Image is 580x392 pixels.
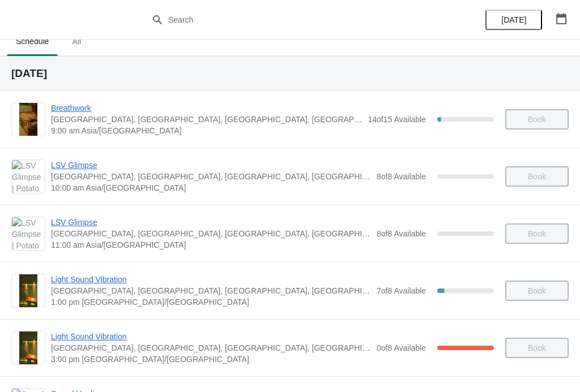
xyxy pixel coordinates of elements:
span: [GEOGRAPHIC_DATA], [GEOGRAPHIC_DATA], [GEOGRAPHIC_DATA], [GEOGRAPHIC_DATA], [GEOGRAPHIC_DATA] [51,285,371,296]
img: Breathwork | Potato Head Suites & Studios, Jalan Petitenget, Seminyak, Badung Regency, Bali, Indo... [19,103,38,136]
img: Light Sound Vibration | Potato Head Suites & Studios, Jalan Petitenget, Seminyak, Badung Regency,... [19,274,38,307]
span: Light Sound Vibration [51,274,371,285]
h2: [DATE] [11,68,569,79]
button: [DATE] [485,10,542,30]
span: 8 of 8 Available [377,172,426,181]
img: LSV Glimpse | Potato Head Suites & Studios, Jalan Petitenget, Seminyak, Badung Regency, Bali, Ind... [12,160,45,193]
span: 0 of 8 Available [377,343,426,352]
span: [GEOGRAPHIC_DATA], [GEOGRAPHIC_DATA], [GEOGRAPHIC_DATA], [GEOGRAPHIC_DATA], [GEOGRAPHIC_DATA] [51,228,371,239]
span: [DATE] [501,15,526,24]
span: 8 of 8 Available [377,229,426,238]
span: 9:00 am Asia/[GEOGRAPHIC_DATA] [51,125,362,136]
span: All [62,31,91,51]
span: [GEOGRAPHIC_DATA], [GEOGRAPHIC_DATA], [GEOGRAPHIC_DATA], [GEOGRAPHIC_DATA], [GEOGRAPHIC_DATA] [51,342,371,354]
span: 7 of 8 Available [377,286,426,295]
span: 3:00 pm [GEOGRAPHIC_DATA]/[GEOGRAPHIC_DATA] [51,354,371,365]
span: Light Sound Vibration [51,331,371,342]
span: LSV Glimpse [51,217,371,228]
span: 14 of 15 Available [368,115,426,124]
span: 1:00 pm [GEOGRAPHIC_DATA]/[GEOGRAPHIC_DATA] [51,296,371,308]
span: [GEOGRAPHIC_DATA], [GEOGRAPHIC_DATA], [GEOGRAPHIC_DATA], [GEOGRAPHIC_DATA], [GEOGRAPHIC_DATA] [51,114,362,125]
img: LSV Glimpse | Potato Head Suites & Studios, Jalan Petitenget, Seminyak, Badung Regency, Bali, Ind... [12,217,45,250]
input: Search [168,10,435,30]
span: [GEOGRAPHIC_DATA], [GEOGRAPHIC_DATA], [GEOGRAPHIC_DATA], [GEOGRAPHIC_DATA], [GEOGRAPHIC_DATA] [51,171,371,182]
span: LSV Glimpse [51,160,371,171]
span: Schedule [7,31,58,51]
span: 10:00 am Asia/[GEOGRAPHIC_DATA] [51,182,371,193]
span: 11:00 am Asia/[GEOGRAPHIC_DATA] [51,239,371,251]
span: Breathwork [51,102,362,114]
img: Light Sound Vibration | Potato Head Suites & Studios, Jalan Petitenget, Seminyak, Badung Regency,... [19,331,38,364]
